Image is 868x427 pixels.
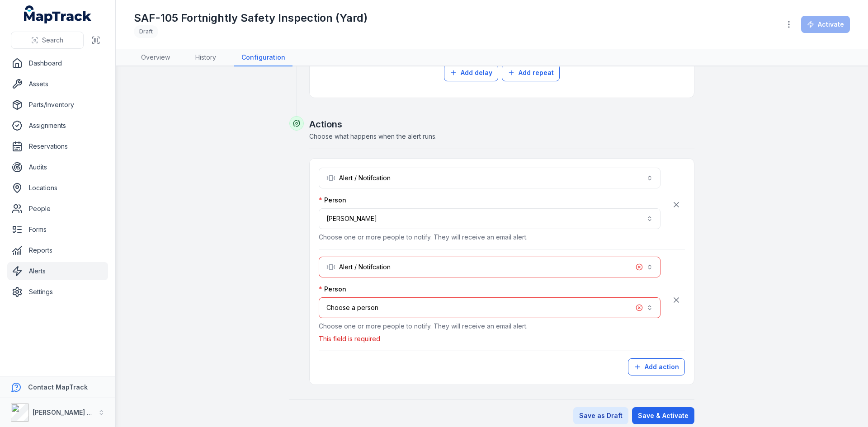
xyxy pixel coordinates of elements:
[7,283,108,301] a: Settings
[134,25,158,38] div: Draft
[7,221,108,239] a: Forms
[309,132,437,140] span: Choose what happens when the alert runs.
[7,200,108,218] a: People
[7,179,108,197] a: Locations
[319,168,660,188] button: Alert / Notifcation
[319,334,660,343] p: This field is required
[7,54,108,72] a: Dashboard
[319,196,346,205] label: Person
[628,358,685,375] button: Add action
[573,407,628,424] button: Save as Draft
[7,75,108,93] a: Assets
[319,297,660,318] button: Choose a person
[7,241,108,259] a: Reports
[7,262,108,280] a: Alerts
[319,285,346,294] label: Person
[319,233,660,242] p: Choose one or more people to notify. They will receive an email alert.
[28,383,88,391] strong: Contact MapTrack
[502,64,560,81] button: Add repeat
[24,5,92,23] a: MapTrack
[319,322,660,331] p: Choose one or more people to notify. They will receive an email alert.
[134,11,368,25] h1: SAF-105 Fortnightly Safety Inspection (Yard)
[11,32,84,49] button: Search
[234,49,292,66] a: Configuration
[33,408,107,416] strong: [PERSON_NAME] Group
[309,118,694,131] h2: Actions
[632,407,694,424] button: Save & Activate
[444,64,498,81] button: Add delay
[42,36,63,45] span: Search
[7,158,108,176] a: Audits
[134,49,177,66] a: Overview
[319,257,660,277] button: Alert / Notifcation
[319,208,660,229] button: [PERSON_NAME]
[7,137,108,155] a: Reservations
[188,49,223,66] a: History
[7,117,108,135] a: Assignments
[7,96,108,114] a: Parts/Inventory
